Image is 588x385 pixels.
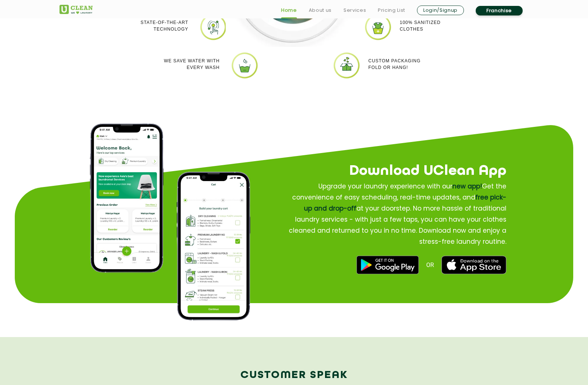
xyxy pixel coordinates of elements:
[260,160,506,183] h2: Download UClean App
[199,13,227,41] img: Laundry shop near me
[356,256,418,274] img: best dry cleaners near me
[400,19,441,32] p: 100% Sanitized Clothes
[281,6,297,15] a: Home
[90,124,164,273] img: app home page
[364,13,392,41] img: Uclean laundry
[59,367,529,384] h2: Customer Speak
[452,182,482,191] span: new app!
[417,6,464,15] a: Login/Signup
[140,19,188,32] p: State-of-the-art Technology
[309,6,332,15] a: About us
[333,52,360,79] img: uclean dry cleaner
[343,6,366,15] a: Services
[164,58,220,71] p: We Save Water with every wash
[476,6,523,15] a: Franchise
[426,261,434,268] span: OR
[177,172,250,320] img: process of how to place order on app
[441,256,506,274] img: best laundry near me
[284,181,506,247] p: Upgrade your laundry experience with our Get the convenience of easy scheduling, real-time update...
[378,6,405,15] a: Pricing List
[368,58,421,71] p: Custom packaging Fold or Hang!
[59,5,93,14] img: UClean Laundry and Dry Cleaning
